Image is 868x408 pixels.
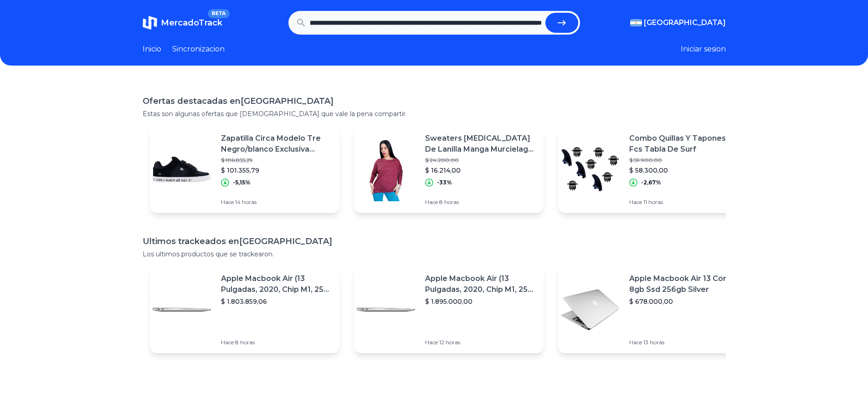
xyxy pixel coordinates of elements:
a: Featured imageApple Macbook Air 13 Core I5 8gb Ssd 256gb Silver$ 678.000,00Hace 13 horas [558,266,748,353]
span: MercadoTrack [161,18,222,28]
p: $ 101.355,79 [221,166,332,175]
p: Hace 8 horas [425,199,536,206]
span: [GEOGRAPHIC_DATA] [644,17,726,28]
p: Los ultimos productos que se trackearon. [143,250,726,259]
p: $ 678.000,00 [629,297,740,306]
p: $ 106.855,29 [221,157,332,164]
img: Featured image [150,138,214,201]
p: Hace 11 horas [629,199,740,206]
p: $ 1.803.859,06 [221,297,332,306]
p: $ 24.200,00 [425,157,536,164]
a: Featured imageApple Macbook Air (13 Pulgadas, 2020, Chip M1, 256 Gb De Ssd, 8 Gb De Ram) - Plata$... [354,266,544,353]
p: Hace 13 horas [629,339,740,346]
h1: Ofertas destacadas en [GEOGRAPHIC_DATA] [143,95,726,107]
a: Featured imageApple Macbook Air (13 Pulgadas, 2020, Chip M1, 256 Gb De Ssd, 8 Gb De Ram) - Plata$... [150,266,339,353]
img: Featured image [558,138,622,201]
img: Featured image [354,138,418,201]
a: Sincronizacion [172,44,225,55]
img: Argentina [630,19,642,26]
p: Hace 8 horas [221,339,332,346]
p: $ 59.900,00 [629,157,740,164]
button: [GEOGRAPHIC_DATA] [630,17,726,28]
p: $ 1.895.000,00 [425,297,536,306]
a: Featured imageZapatilla Circa Modelo Tre Negro/blanco Exclusiva Importada$ 106.855,29$ 101.355,79... [150,126,339,213]
p: -33% [437,179,452,186]
img: Featured image [558,278,622,342]
p: -2,67% [641,179,661,186]
p: Combo Quillas Y Tapones Fcs Tabla De Surf [629,133,740,155]
button: Iniciar sesion [681,44,726,55]
p: Zapatilla Circa Modelo Tre Negro/blanco Exclusiva Importada [221,133,332,155]
p: Apple Macbook Air (13 Pulgadas, 2020, Chip M1, 256 Gb De Ssd, 8 Gb De Ram) - Plata [425,273,536,295]
a: Featured imageCombo Quillas Y Tapones Fcs Tabla De Surf$ 59.900,00$ 58.300,00-2,67%Hace 11 horas [558,126,748,213]
h1: Ultimos trackeados en [GEOGRAPHIC_DATA] [143,235,726,248]
a: Featured imageSweaters [MEDICAL_DATA] De Lanilla Manga Murcielago Sueter Mujer$ 24.200,00$ 16.214... [354,126,544,213]
img: MercadoTrack [143,15,157,30]
img: Featured image [354,278,418,342]
a: MercadoTrackBETA [143,15,222,30]
p: Hace 14 horas [221,199,332,206]
a: Inicio [143,44,161,55]
p: Hace 12 horas [425,339,536,346]
p: $ 16.214,00 [425,166,536,175]
p: Apple Macbook Air 13 Core I5 8gb Ssd 256gb Silver [629,273,740,295]
p: -5,15% [233,179,251,186]
p: Apple Macbook Air (13 Pulgadas, 2020, Chip M1, 256 Gb De Ssd, 8 Gb De Ram) - Plata [221,273,332,295]
p: Sweaters [MEDICAL_DATA] De Lanilla Manga Murcielago Sueter Mujer [425,133,536,155]
span: BETA [208,9,229,18]
img: Featured image [150,278,214,342]
p: $ 58.300,00 [629,166,740,175]
p: Estas son algunas ofertas que [DEMOGRAPHIC_DATA] que vale la pena compartir. [143,109,726,118]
